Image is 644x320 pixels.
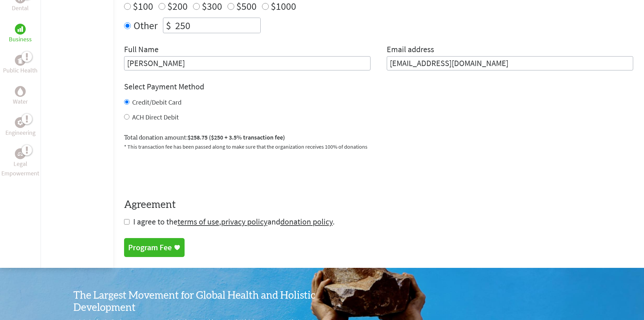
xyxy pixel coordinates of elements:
[124,159,227,185] iframe: reCAPTCHA
[177,216,219,227] a: terms of use
[132,98,182,106] label: Credit/Debit Card
[3,66,38,75] p: Public Health
[5,128,35,137] p: Engineering
[12,3,29,13] p: Dental
[18,152,23,156] img: Legal Empowerment
[132,113,179,121] label: ACH Direct Debit
[188,133,285,141] span: $258.75 ($250 + 3.5% transaction fee)
[174,18,260,33] input: Enter Amount
[18,26,23,32] img: Business
[18,120,23,125] img: Engineering
[15,55,26,66] div: Public Health
[124,44,159,56] label: Full Name
[128,242,172,253] div: Program Fee
[124,199,633,211] h4: Agreement
[18,87,23,95] img: Water
[9,35,32,44] p: Business
[18,57,23,64] img: Public Health
[15,148,26,159] div: Legal Empowerment
[124,81,633,92] h4: Select Payment Method
[1,159,39,178] p: Legal Empowerment
[124,238,185,257] a: Program Fee
[124,143,633,151] p: * This transaction fee has been passed along to make sure that the organization receives 100% of ...
[13,97,28,106] p: Water
[124,56,371,70] input: Enter Full Name
[15,24,26,35] div: Business
[280,216,333,227] a: donation policy
[163,18,174,33] div: $
[133,216,335,227] span: I agree to the , and .
[9,24,32,44] a: BusinessBusiness
[387,44,434,56] label: Email address
[15,86,26,97] div: Water
[387,56,633,70] input: Your Email
[3,55,38,75] a: Public HealthPublic Health
[13,86,28,106] a: WaterWater
[73,290,322,314] h3: The Largest Movement for Global Health and Holistic Development
[124,133,285,143] label: Total donation amount:
[5,117,35,137] a: EngineeringEngineering
[15,117,26,128] div: Engineering
[1,148,39,178] a: Legal EmpowermentLegal Empowerment
[134,18,158,33] label: Other
[221,216,267,227] a: privacy policy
